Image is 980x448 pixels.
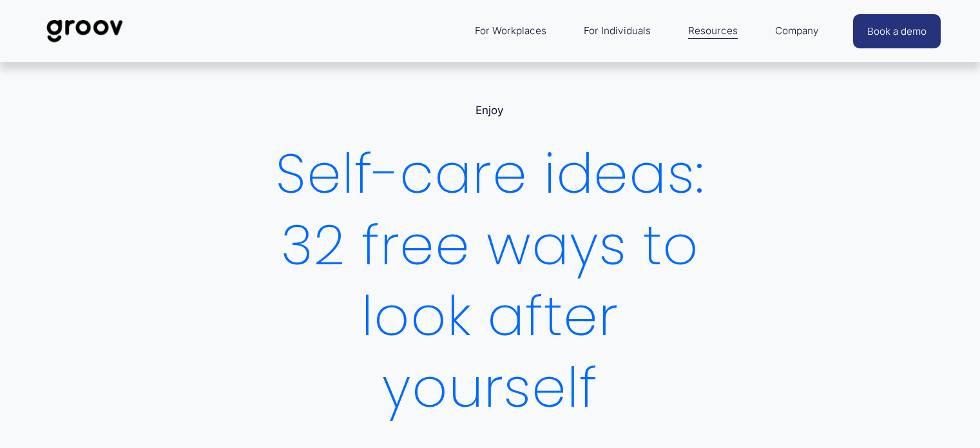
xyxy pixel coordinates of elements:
[688,22,738,40] span: Resources
[476,104,504,117] a: Enjoy
[39,10,130,52] img: Groov | Workplace Science Platform | Unlock Performance | Drive Results
[682,15,744,46] a: folder dropdown
[265,139,716,424] h1: Self-care ideas: 32 free ways to look after yourself
[468,15,553,46] a: folder dropdown
[775,22,819,40] span: Company
[475,22,546,40] span: For Workplaces
[769,15,825,46] a: folder dropdown
[853,14,941,48] a: Book a demo
[577,15,657,46] a: For Individuals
